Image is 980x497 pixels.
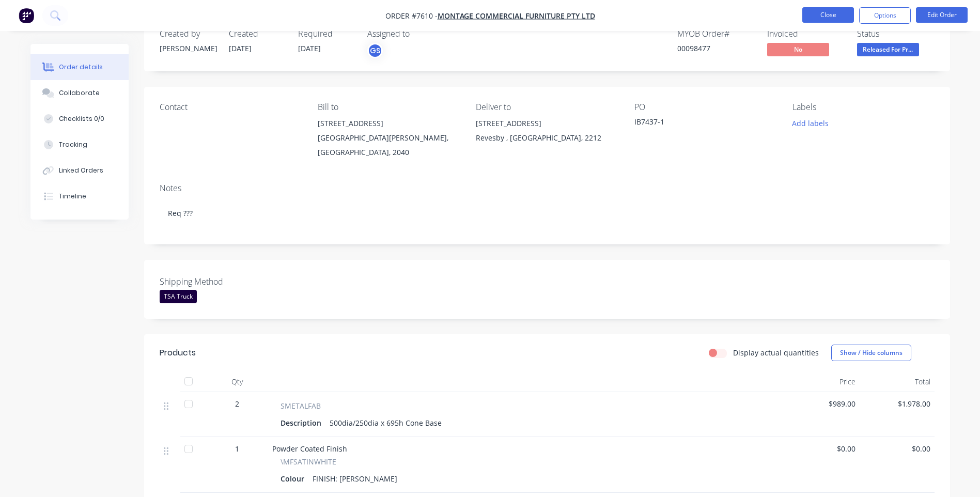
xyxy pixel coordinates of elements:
[634,102,776,112] div: PO
[767,43,829,56] span: No
[438,11,595,21] a: Montage Commercial Furniture Pty Ltd
[859,7,911,24] button: Options
[30,158,129,183] button: Linked Orders
[789,443,855,454] span: $0.00
[325,415,446,430] div: 500dia/250dia x 695h Cone Base
[160,197,935,229] div: Req ???
[30,183,129,209] button: Timeline
[318,131,459,160] div: [GEOGRAPHIC_DATA][PERSON_NAME], [GEOGRAPHIC_DATA], 2040
[857,43,919,58] button: Released For Pr...
[308,471,401,486] div: FINISH: [PERSON_NAME]
[59,63,103,72] div: Order details
[59,114,104,123] div: Checklists 0/0
[857,43,919,56] span: Released For Pr...
[298,29,355,39] div: Required
[385,11,438,21] span: Order #7610 -
[792,102,934,112] div: Labels
[318,116,459,160] div: [STREET_ADDRESS][GEOGRAPHIC_DATA][PERSON_NAME], [GEOGRAPHIC_DATA], 2040
[476,116,617,149] div: [STREET_ADDRESS]Revesby , [GEOGRAPHIC_DATA], 2212
[857,29,935,39] div: Status
[476,116,617,131] div: [STREET_ADDRESS]
[281,400,321,411] span: SMETALFAB
[785,371,860,392] div: Price
[160,183,935,193] div: Notes
[59,88,100,98] div: Collaborate
[864,398,930,409] span: $1,978.00
[281,471,308,486] div: Colour
[59,192,86,201] div: Timeline
[30,80,129,106] button: Collaborate
[634,116,764,131] div: IB7437-1
[860,371,935,392] div: Total
[677,29,755,39] div: MYOB Order #
[160,29,216,39] div: Created by
[789,398,855,409] span: $989.00
[30,106,129,132] button: Checklists 0/0
[160,43,216,54] div: [PERSON_NAME]
[19,8,34,23] img: Factory
[235,443,239,454] span: 1
[160,347,196,359] div: Products
[30,54,129,80] button: Order details
[229,43,252,53] span: [DATE]
[59,140,87,149] div: Tracking
[802,7,854,23] button: Close
[318,116,459,131] div: [STREET_ADDRESS]
[318,102,459,112] div: Bill to
[733,347,819,358] label: Display actual quantities
[767,29,845,39] div: Invoiced
[367,29,471,39] div: Assigned to
[281,456,336,467] span: \MFSATINWHITE
[298,43,321,53] span: [DATE]
[916,7,968,23] button: Edit Order
[831,345,911,361] button: Show / Hide columns
[476,131,617,145] div: Revesby , [GEOGRAPHIC_DATA], 2212
[787,116,834,130] button: Add labels
[864,443,930,454] span: $0.00
[677,43,755,54] div: 00098477
[160,102,301,112] div: Contact
[229,29,286,39] div: Created
[30,132,129,158] button: Tracking
[367,43,383,58] button: GS
[206,371,268,392] div: Qty
[160,290,197,303] div: TSA Truck
[281,415,325,430] div: Description
[235,398,239,409] span: 2
[272,444,347,454] span: Powder Coated Finish
[476,102,617,112] div: Deliver to
[160,275,289,288] label: Shipping Method
[59,166,103,175] div: Linked Orders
